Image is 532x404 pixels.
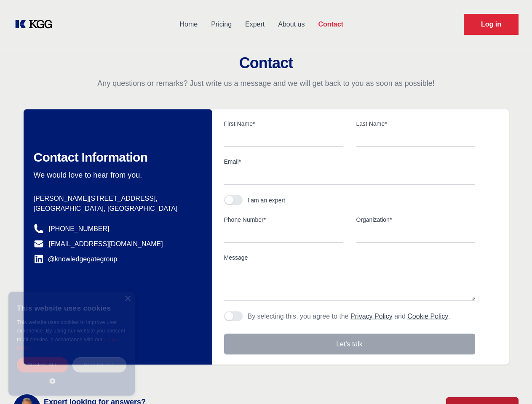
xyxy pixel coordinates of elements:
iframe: Chat Widget [490,364,532,404]
label: First Name* [224,120,343,128]
a: [PHONE_NUMBER] [49,224,110,234]
div: Accept all [17,357,68,372]
a: Request Demo [464,14,519,35]
h2: Contact Information [34,150,199,165]
div: Cookie settings [9,396,52,401]
p: By selecting this, you agree to the and . [248,311,450,322]
p: [GEOGRAPHIC_DATA], [GEOGRAPHIC_DATA] [34,204,199,214]
a: Expert [238,13,271,35]
div: I am an expert [248,196,286,205]
a: About us [271,13,311,35]
a: [EMAIL_ADDRESS][DOMAIN_NAME] [49,239,163,249]
p: Any questions or remarks? Just write us a message and we will get back to you as soon as possible! [10,78,522,88]
h2: Contact [10,55,522,72]
a: Contact [311,13,350,35]
a: Cookie Policy [17,337,120,351]
a: Home [173,13,204,35]
label: Phone Number* [224,215,343,224]
span: This website uses cookies to improve user experience. By using our website you consent to all coo... [17,319,125,343]
label: Email* [224,157,475,166]
button: Let's talk [224,334,475,355]
a: Cookie Policy [407,313,448,320]
div: Close [124,296,131,302]
a: KOL Knowledge Platform: Talk to Key External Experts (KEE) [13,18,59,31]
a: Pricing [204,13,238,35]
label: Message [224,253,475,262]
a: @knowledgegategroup [34,254,118,264]
p: [PERSON_NAME][STREET_ADDRESS], [34,194,199,204]
a: Privacy Policy [350,313,393,320]
label: Last Name* [356,120,475,128]
div: This website uses cookies [17,298,126,318]
label: Organization* [356,215,475,224]
div: Decline all [72,357,126,372]
p: We would love to hear from you. [34,170,199,180]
